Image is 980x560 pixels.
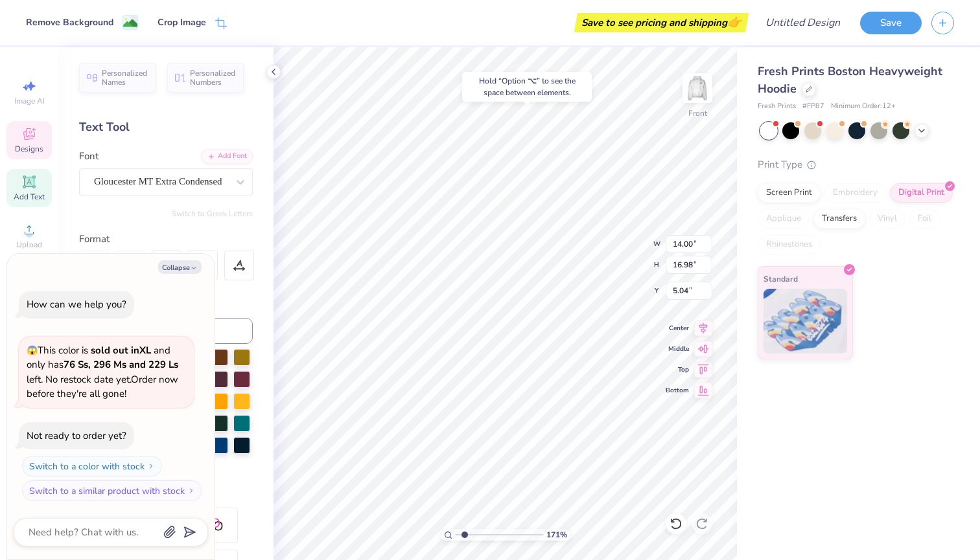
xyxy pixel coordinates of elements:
[824,183,886,203] div: Embroidery
[172,208,253,219] button: Switch to Greek Letters
[666,324,689,333] span: Center
[758,235,821,254] div: Rhinestones
[79,118,253,136] div: Text Tool
[688,107,707,119] div: Front
[758,183,821,203] div: Screen Print
[15,144,43,154] span: Designs
[64,358,178,371] strong: 76 Ss, 296 Ms and 229 Ls
[27,344,38,357] span: 😱
[27,298,126,311] div: How can we help you?
[462,72,592,102] div: Hold “Option ⌥” to see the space between elements.
[26,16,113,29] div: Remove Background
[147,462,155,470] img: Switch to a color with stock
[684,75,710,101] img: Front
[27,344,178,401] span: This color is and only has left . No restock date yet. Order now before they're all gone!
[190,69,236,87] span: Personalized Numbers
[666,386,689,395] span: Bottom
[666,344,689,353] span: Middle
[577,13,745,32] div: Save to see pricing and shipping
[727,14,741,30] span: 👉
[758,157,954,172] div: Print Type
[14,96,45,106] span: Image AI
[79,232,254,247] div: Format
[758,63,942,96] span: Fresh Prints Boston Heavyweight Hoodie
[102,69,148,87] span: Personalized Names
[16,240,42,250] span: Upload
[764,272,798,286] span: Standard
[22,480,202,501] button: Switch to a similar product with stock
[813,209,865,229] div: Transfers
[831,101,896,112] span: Minimum Order: 12 +
[79,149,99,164] label: Font
[91,344,151,357] strong: sold out in XL
[202,149,253,164] div: Add Font
[758,101,796,112] span: Fresh Prints
[755,10,850,36] input: Untitled Design
[546,529,567,541] span: 171 %
[22,456,162,476] button: Switch to a color with stock
[890,183,953,203] div: Digital Print
[758,209,810,229] div: Applique
[157,16,206,29] div: Crop Image
[869,209,905,229] div: Vinyl
[909,209,940,229] div: Foil
[764,289,847,353] img: Standard
[666,365,689,374] span: Top
[860,12,922,34] button: Save
[158,260,202,274] button: Collapse
[27,429,126,442] div: Not ready to order yet?
[14,192,45,202] span: Add Text
[187,487,195,495] img: Switch to a similar product with stock
[802,101,824,112] span: # FP87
